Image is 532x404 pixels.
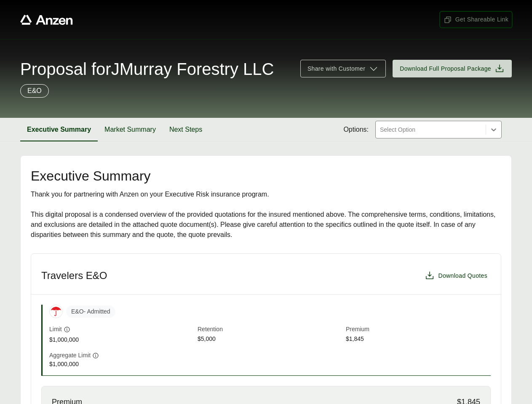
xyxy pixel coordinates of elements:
button: Executive Summary [20,118,98,141]
button: Download Quotes [421,267,491,284]
span: $1,000,000 [49,335,194,344]
span: Share with Customer [307,64,365,73]
p: E&O [27,86,42,96]
button: Next Steps [163,118,209,141]
span: Aggregate Limit [49,351,91,360]
button: Get Shareable Link [440,12,512,27]
span: E&O - Admitted [66,306,115,318]
button: Market Summary [98,118,163,141]
h3: Travelers E&O [41,269,107,282]
span: Download Quotes [438,271,487,280]
img: Travelers [50,305,62,318]
span: Proposal for JMurray Forestry LLC [20,61,274,77]
button: Share with Customer [300,60,386,77]
span: Get Shareable Link [444,15,508,24]
div: Thank you for partnering with Anzen on your Executive Risk insurance program. This digital propos... [31,189,501,240]
span: $5,000 [198,335,342,344]
span: Limit [49,325,62,334]
h2: Executive Summary [31,169,501,183]
span: $1,000,000 [49,360,194,369]
button: Download Full Proposal Package [393,60,512,77]
span: Premium [346,325,491,335]
a: Anzen website [20,15,73,25]
span: Retention [198,325,342,335]
span: $1,845 [346,335,491,344]
span: Download Full Proposal Package [400,64,491,73]
span: Options: [343,125,369,135]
